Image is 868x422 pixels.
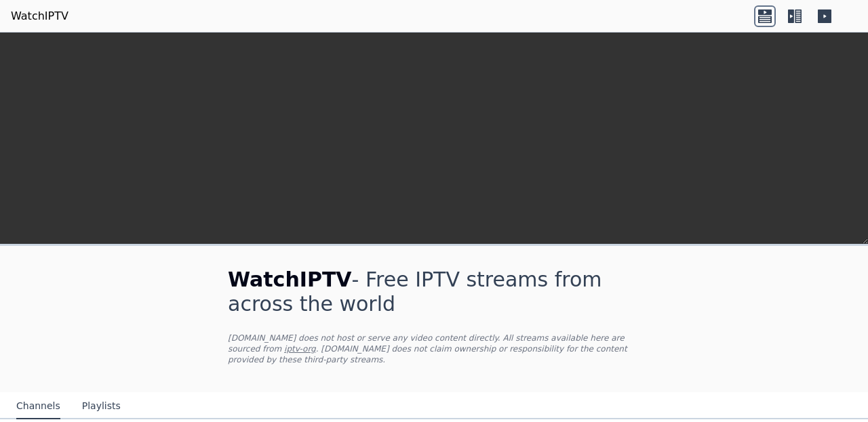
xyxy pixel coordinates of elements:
[228,268,640,316] h1: - Free IPTV streams from across the world
[284,344,316,354] a: iptv-org
[228,268,352,291] span: WatchIPTV
[228,333,640,365] p: [DOMAIN_NAME] does not host or serve any video content directly. All streams available here are s...
[16,394,60,419] button: Channels
[11,8,68,24] a: WatchIPTV
[82,394,121,419] button: Playlists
